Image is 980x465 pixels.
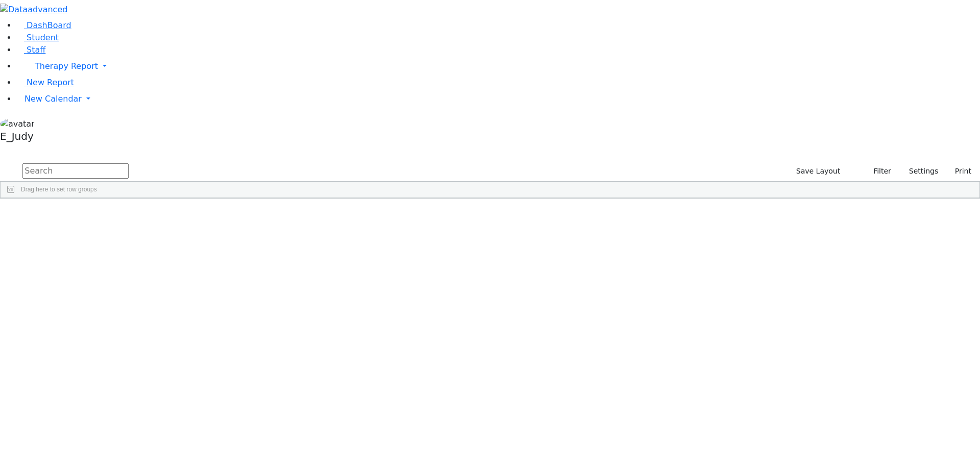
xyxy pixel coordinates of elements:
span: Drag here to set row groups [21,186,97,193]
span: Staff [27,45,45,55]
span: Therapy Report [35,61,98,71]
span: New Report [27,78,74,87]
span: Student [27,33,59,42]
a: Student [16,33,59,42]
input: Search [22,163,129,179]
a: New Report [16,78,74,87]
button: Save Layout [792,163,845,179]
button: Print [943,163,976,179]
a: DashBoard [16,20,71,30]
span: DashBoard [27,20,71,30]
a: New Calendar [16,89,980,109]
span: New Calendar [24,94,82,104]
button: Filter [860,163,896,179]
a: Staff [16,45,45,55]
a: Therapy Report [16,56,980,77]
button: Settings [896,163,943,179]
